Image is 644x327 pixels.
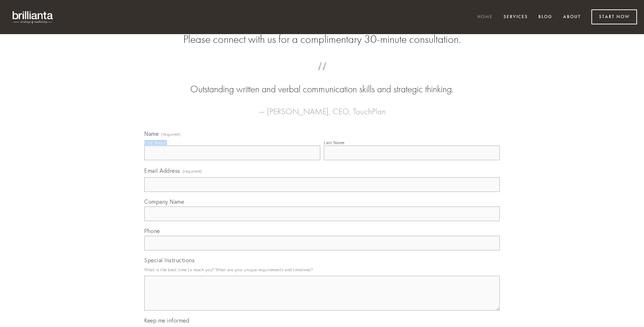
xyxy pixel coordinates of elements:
[161,132,181,137] span: (required)
[144,167,180,174] span: Email Address
[155,69,489,83] span: “
[144,265,500,274] p: What is the best time to reach you? What are your unique requirements and timelines?
[144,317,189,324] span: Keep me informed
[155,96,489,118] figcaption: — [PERSON_NAME], CEO, TouchPlan
[155,69,489,96] blockquote: Outstanding written and verbal communication skills and strategic thinking.
[144,257,194,264] span: Special Instructions
[144,130,159,137] span: Name
[144,227,160,234] span: Phone
[144,198,184,205] span: Company Name
[473,11,497,23] a: Home
[559,11,585,23] a: About
[144,140,166,145] div: First Name
[183,166,202,176] span: (required)
[324,140,345,145] div: Last Name
[144,33,500,46] h2: Please connect with us for a complimentary 30-minute consultation.
[591,9,637,24] a: Start Now
[499,11,532,23] a: Services
[7,7,59,27] img: brillianta - research, strategy, marketing
[534,11,557,23] a: Blog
